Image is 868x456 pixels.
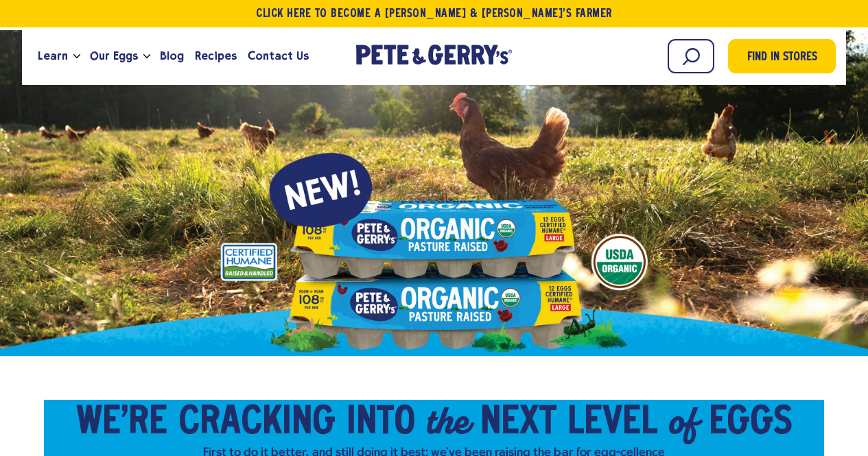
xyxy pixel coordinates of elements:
span: Find in Stores [747,49,817,67]
span: Our Eggs [90,47,138,64]
a: Blog [154,38,189,75]
input: Search [668,39,714,73]
span: into [347,403,415,444]
span: Learn [38,47,68,64]
span: Blog [160,47,184,64]
span: Next [480,403,556,444]
span: Eggs​ [709,403,793,444]
a: Find in Stores [728,39,836,73]
a: Our Eggs [84,38,143,75]
em: of [668,396,698,445]
a: Learn [32,38,73,75]
span: We’re [76,403,167,444]
a: Contact Us [242,38,314,75]
span: Contact Us [248,47,309,64]
button: Open the dropdown menu for Our Eggs [143,54,150,59]
a: Recipes [189,38,242,75]
span: Recipes [195,47,237,64]
button: Open the dropdown menu for Learn [73,54,80,59]
em: the [426,396,469,445]
span: Level [567,403,657,444]
span: Cracking [178,403,336,444]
